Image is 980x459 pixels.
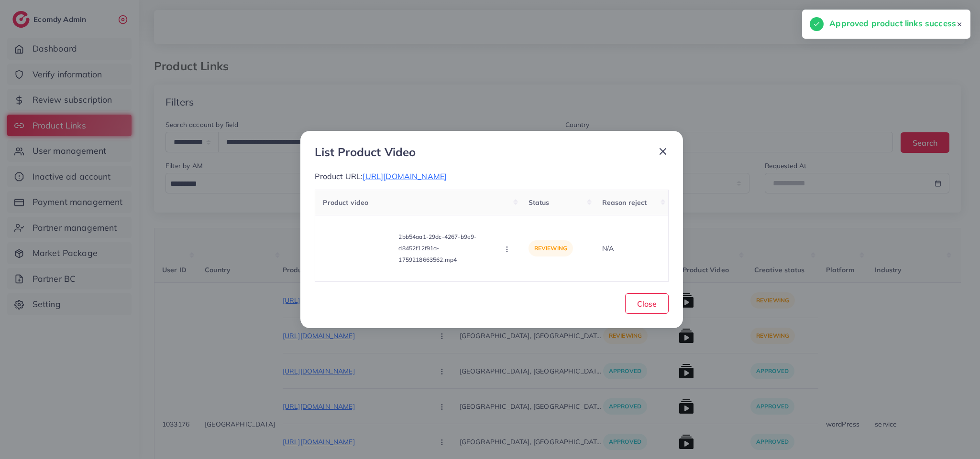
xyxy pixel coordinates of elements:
[529,240,573,256] p: reviewing
[398,231,494,266] p: 2bb54aa1-29dc-4267-b9e9-d8452f12f91a-1759218663562.mp4
[363,171,447,181] span: [URL][DOMAIN_NAME]
[625,293,669,314] button: Close
[829,17,956,30] h5: Approved product links success
[602,198,647,207] span: Reason reject
[602,243,661,254] p: N/A
[323,198,368,207] span: Product video
[529,198,550,207] span: Status
[315,171,669,182] p: Product URL:
[315,145,416,159] h3: List Product Video
[637,299,657,309] span: Close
